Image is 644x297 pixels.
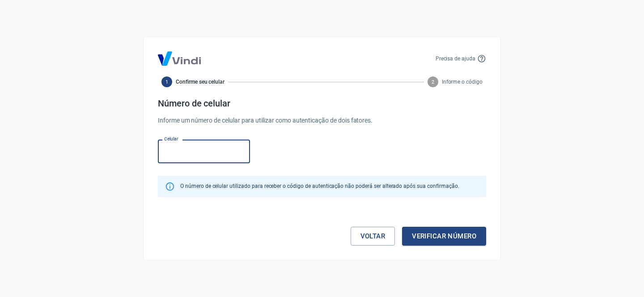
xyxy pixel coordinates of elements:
text: 2 [432,79,434,85]
span: Confirme seu celular [176,78,225,86]
div: O número de celular utilizado para receber o código de autenticação não poderá ser alterado após ... [180,178,459,195]
h4: Número de celular [158,98,486,109]
button: Verificar número [402,227,486,246]
a: Voltar [351,227,395,246]
p: Informe um número de celular para utilizar como autenticação de dois fatores. [158,116,486,125]
span: Informe o código [442,78,483,86]
text: 1 [165,79,168,85]
p: Precisa de ajuda [436,55,475,63]
label: Celular [164,136,178,142]
img: Logo Vind [158,51,201,66]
